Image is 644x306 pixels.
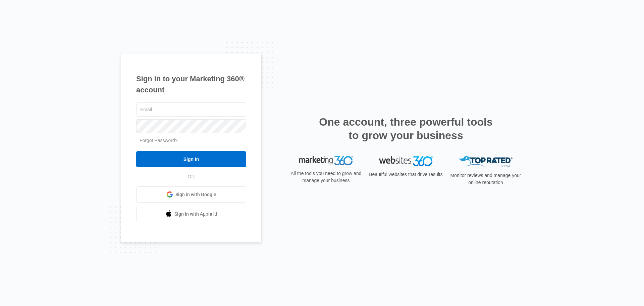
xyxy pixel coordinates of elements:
[448,172,523,186] p: Monitor reviews and manage your online reputation
[288,170,364,184] p: All the tools you need to grow and manage your business
[299,156,353,166] img: Marketing 360
[136,206,246,222] a: Sign in with Apple Id
[317,115,495,142] h2: One account, three powerful tools to grow your business
[136,73,246,95] h1: Sign in to your Marketing 360® account
[136,151,246,167] input: Sign In
[140,138,178,143] a: Forgot Password?
[174,211,217,218] span: Sign in with Apple Id
[136,102,246,117] input: Email
[183,173,200,180] span: OR
[379,156,433,166] img: Websites 360
[136,186,246,203] a: Sign in with Google
[175,191,216,198] span: Sign in with Google
[368,171,443,178] p: Beautiful websites that drive results
[459,156,513,167] img: Top Rated Local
